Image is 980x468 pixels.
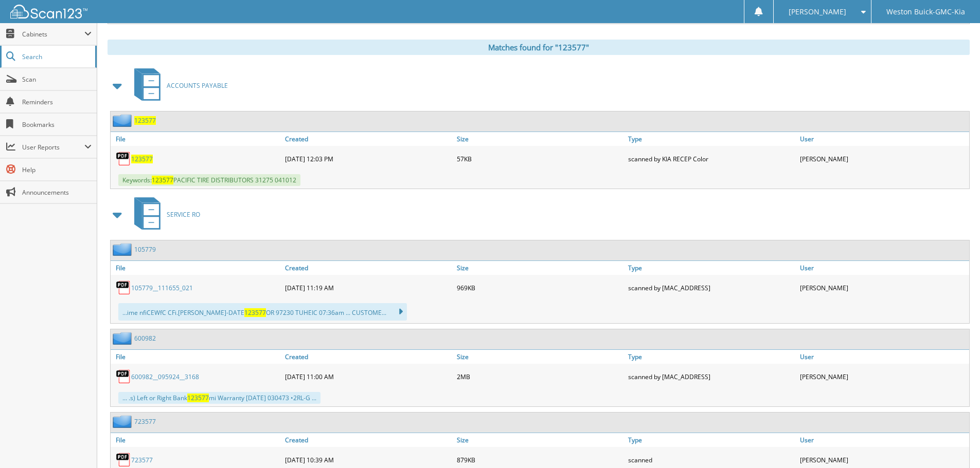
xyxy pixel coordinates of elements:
img: PDF.png [116,151,131,166]
span: 123577 [152,176,173,184]
a: File [111,261,282,275]
a: User [797,433,969,447]
span: Scan [22,75,92,84]
span: Reminders [22,98,92,106]
img: folder2.png [113,114,134,127]
a: Type [626,132,797,146]
div: Matches found for "123577" [108,40,970,55]
div: ...ime nfiCEWfC CFi.[PERSON_NAME]-DATE OR 97230 TUHEIC 07:36am ... CUSTOME... [118,303,407,321]
a: 723577 [131,456,153,464]
a: 600982__095924__3168 [131,372,199,381]
a: File [111,132,282,146]
a: User [797,261,969,275]
a: File [111,350,282,364]
span: [PERSON_NAME] [789,9,846,15]
div: scanned by [MAC_ADDRESS] [626,277,797,298]
div: [PERSON_NAME] [797,148,969,169]
img: folder2.png [113,332,134,345]
div: [DATE] 11:19 AM [282,277,454,298]
span: Keywords: PACIFIC TIRE DISTRIBUTORS 31275 041012 [118,174,300,186]
span: 123577 [244,308,266,317]
a: File [111,433,282,447]
span: Help [22,165,92,174]
a: 123577 [134,116,156,125]
a: Type [626,433,797,447]
div: [PERSON_NAME] [797,366,969,387]
a: 105779__111655_021 [131,284,193,292]
a: 123577 [131,155,153,163]
span: Search [22,52,90,61]
div: 969KB [454,277,626,298]
span: Cabinets [22,30,84,39]
img: PDF.png [116,280,131,295]
a: Type [626,261,797,275]
div: ... .s) Left or Right Bank mi Warranty [DATE] 030473 •2RL-G ... [118,392,320,404]
span: Weston Buick-GMC-Kia [886,9,965,15]
img: scan123-logo-white.svg [10,5,87,18]
a: 723577 [134,417,156,426]
a: User [797,350,969,364]
a: 600982 [134,334,156,343]
span: ACCOUNTS PAYABLE [167,81,228,90]
span: SERVICE RO [167,210,200,219]
div: 57KB [454,148,626,169]
a: Size [454,350,626,364]
img: PDF.png [116,452,131,467]
img: folder2.png [113,243,134,256]
div: [PERSON_NAME] [797,277,969,298]
a: 105779 [134,245,156,254]
a: User [797,132,969,146]
a: Size [454,261,626,275]
div: 2MB [454,366,626,387]
div: [DATE] 11:00 AM [282,366,454,387]
div: scanned by [MAC_ADDRESS] [626,366,797,387]
a: Size [454,433,626,447]
a: Size [454,132,626,146]
a: Created [282,433,454,447]
div: [DATE] 12:03 PM [282,148,454,169]
a: ACCOUNTS PAYABLE [128,65,228,106]
a: Created [282,350,454,364]
span: User Reports [22,143,84,152]
span: Announcements [22,188,92,197]
a: Created [282,261,454,275]
a: Created [282,132,454,146]
iframe: Chat Widget [929,419,980,468]
a: Type [626,350,797,364]
span: 123577 [187,394,209,402]
a: SERVICE RO [128,194,200,235]
img: PDF.png [116,369,131,384]
div: scanned by KIA RECEP Color [626,148,797,169]
img: folder2.png [113,415,134,428]
span: Bookmarks [22,120,92,129]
